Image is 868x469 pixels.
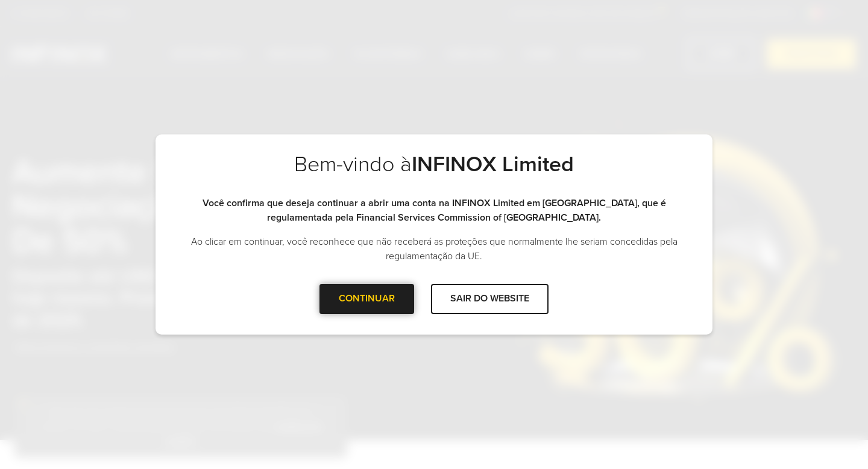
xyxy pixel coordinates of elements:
p: Ao clicar em continuar, você reconhece que não receberá as proteções que normalmente lhe seriam c... [180,234,688,263]
div: SAIR DO WEBSITE [431,284,549,313]
strong: Você confirma que deseja continuar a abrir uma conta na INFINOX Limited em [GEOGRAPHIC_DATA], que... [203,197,666,224]
h2: Bem-vindo à [180,151,688,196]
div: CONTINUAR [319,284,414,313]
strong: INFINOX Limited [412,151,574,177]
